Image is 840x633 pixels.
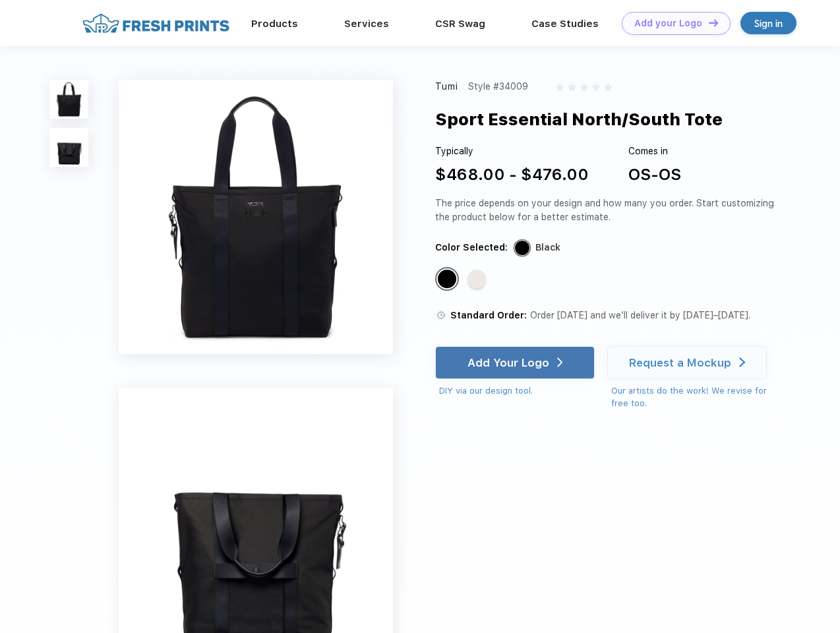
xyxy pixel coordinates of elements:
[435,107,723,132] div: Sport Essential North/South Tote
[709,19,718,26] img: DT
[628,144,681,158] div: Comes in
[604,83,612,91] img: gray_star.svg
[467,356,549,369] div: Add Your Logo
[628,163,681,187] div: OS-OS
[435,144,589,158] div: Typically
[634,18,702,29] div: Add your Logo
[739,357,745,367] img: white arrow
[78,12,233,35] img: fo%20logo%202.webp
[467,270,486,288] div: Off White Tan
[439,384,595,398] div: DIY via our design tool.
[435,163,589,187] div: $468.00 - $476.00
[49,128,88,167] img: func=resize&h=100
[435,196,779,224] div: The price depends on your design and how many you order. Start customizing the product below for ...
[568,83,576,91] img: gray_star.svg
[535,241,560,255] div: Black
[251,18,298,30] a: Products
[629,356,731,369] div: Request a Mockup
[119,80,393,354] img: func=resize&h=640
[557,357,563,367] img: white arrow
[580,83,588,91] img: gray_star.svg
[435,241,508,255] div: Color Selected:
[435,309,447,321] img: standard order
[592,83,600,91] img: gray_star.svg
[435,80,459,94] div: Tumi
[438,270,456,288] div: Black
[556,83,564,91] img: gray_star.svg
[611,384,779,410] div: Our artists do the work! We revise for free too.
[450,310,527,320] span: Standard Order:
[530,310,750,320] span: Order [DATE] and we’ll deliver it by [DATE]–[DATE].
[754,16,783,31] div: Sign in
[468,80,528,94] div: Style #34009
[49,80,88,119] img: func=resize&h=100
[740,12,796,34] a: Sign in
